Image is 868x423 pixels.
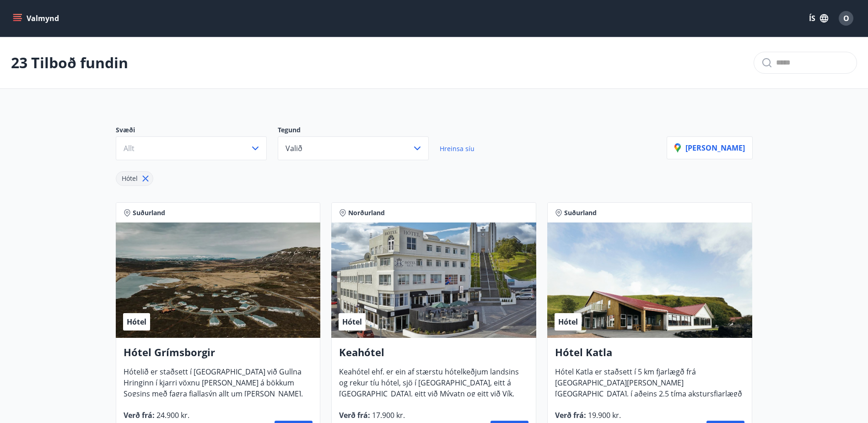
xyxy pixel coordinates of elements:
span: Suðurland [133,208,165,217]
span: 24.900 kr. [155,410,189,420]
span: Hreinsa síu [440,144,474,153]
h4: Hótel Grímsborgir [124,345,313,366]
button: ÍS [804,10,833,27]
button: [PERSON_NAME] [667,136,753,159]
p: 23 Tilboð fundin [11,53,128,73]
span: Suðurland [564,208,597,217]
span: Hótel [127,317,146,327]
span: 17.900 kr. [370,410,405,420]
span: Hótel Katla er staðsett í 5 km fjarlægð frá [GEOGRAPHIC_DATA][PERSON_NAME][GEOGRAPHIC_DATA], í að... [555,367,742,417]
h4: Keahótel [339,345,528,366]
span: Allt [124,143,135,153]
p: Tegund [278,125,440,136]
p: Svæði [116,125,278,136]
span: Norðurland [348,208,385,217]
button: Allt [116,136,267,160]
h4: Hótel Katla [555,345,744,366]
span: O [843,13,849,23]
p: [PERSON_NAME] [674,143,745,153]
button: Valið [278,136,429,160]
span: Valið [286,143,302,153]
span: Hótel [558,317,578,327]
div: Hótel [116,171,153,186]
button: O [835,7,857,29]
button: menu [11,10,63,27]
span: 19.900 kr. [586,410,621,420]
span: Hótel [342,317,362,327]
span: Hótel [122,174,138,183]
